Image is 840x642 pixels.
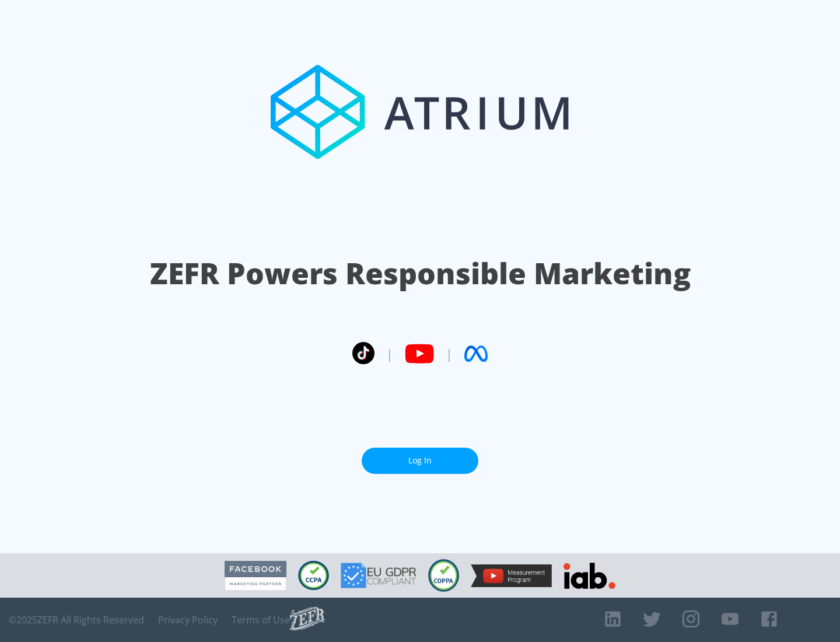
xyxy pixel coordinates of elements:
span: | [386,345,393,362]
a: Privacy Policy [158,614,218,626]
span: | [446,345,453,362]
img: Facebook Marketing Partner [225,561,286,591]
img: YouTube Measurement Program [471,564,552,587]
img: IAB [563,563,615,589]
a: Log In [362,448,478,474]
a: Terms of Use [232,614,290,626]
img: GDPR Compliant [341,563,416,588]
h1: ZEFR Powers Responsible Marketing [150,253,691,294]
img: CCPA Compliant [298,561,329,590]
span: © 2025 ZEFR All Rights Reserved [9,614,144,626]
img: COPPA Compliant [428,559,459,592]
